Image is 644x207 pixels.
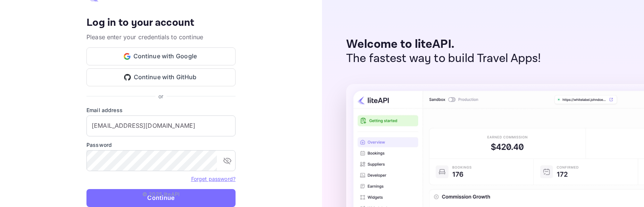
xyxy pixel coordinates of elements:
button: Continue with GitHub [86,68,236,86]
button: Continue [86,189,236,207]
button: toggle password visibility [220,153,235,168]
input: Enter your email address [86,115,236,136]
a: Forget password? [191,176,236,182]
a: Forget password? [191,175,236,182]
p: or [158,92,163,100]
label: Password [86,141,236,149]
button: Continue with Google [86,47,236,65]
p: The fastest way to build Travel Apps! [346,52,541,66]
h4: Log in to your account [86,16,236,30]
p: Welcome to liteAPI. [346,37,541,52]
p: Please enter your credentials to continue [86,33,236,41]
label: Email address [86,106,236,114]
p: © 2025 liteAPI [142,190,180,198]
